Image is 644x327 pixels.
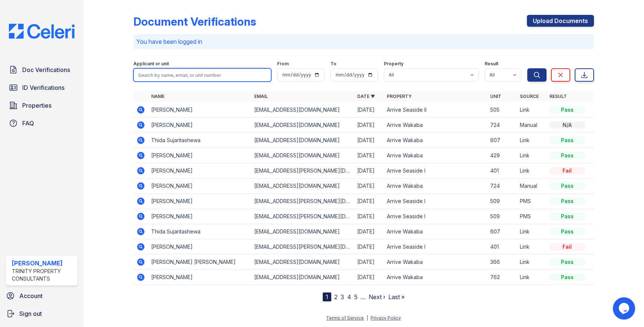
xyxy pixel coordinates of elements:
[517,179,547,194] td: Manual
[6,80,77,95] a: ID Verifications
[3,288,80,303] a: Account
[148,118,251,133] td: [PERSON_NAME]
[384,163,487,179] td: Arrive Seaside I
[3,24,80,39] img: CE_Logo_Blue-a8612792a0a2168367f1c8372b55b34899dd931a85d93a1a3d3e32e68fde9ad4.png
[487,239,517,255] td: 401
[354,163,384,179] td: [DATE]
[19,291,43,300] span: Account
[133,15,256,28] div: Document Verifications
[148,179,251,194] td: [PERSON_NAME]
[148,133,251,148] td: Thida Sujaritashewa
[251,194,354,209] td: [EMAIL_ADDRESS][PERSON_NAME][DOMAIN_NAME]
[384,224,487,239] td: Arrive Wakaba
[387,94,412,99] a: Property
[148,209,251,224] td: [PERSON_NAME]
[133,68,271,82] input: Search by name, email, or unit number
[148,255,251,270] td: [PERSON_NAME] [PERSON_NAME]
[384,239,487,255] td: Arrive Seaside I
[12,259,74,268] div: [PERSON_NAME]
[334,293,338,301] a: 2
[517,133,547,148] td: Link
[19,309,42,318] span: Sign out
[251,133,354,148] td: [EMAIL_ADDRESS][DOMAIN_NAME]
[323,292,331,301] div: 1
[251,209,354,224] td: [EMAIL_ADDRESS][PERSON_NAME][DOMAIN_NAME]
[326,315,364,321] a: Terms of Service
[384,194,487,209] td: Arrive Seaside I
[361,292,366,301] span: …
[22,119,34,128] span: FAQ
[487,133,517,148] td: 607
[550,258,585,266] div: Pass
[384,209,487,224] td: Arrive Seaside I
[354,118,384,133] td: [DATE]
[254,94,268,99] a: Email
[22,83,64,92] span: ID Verifications
[251,118,354,133] td: [EMAIL_ADDRESS][DOMAIN_NAME]
[366,315,368,321] div: |
[6,98,77,113] a: Properties
[354,224,384,239] td: [DATE]
[384,270,487,285] td: Arrive Wakaba
[517,239,547,255] td: Link
[347,293,351,301] a: 4
[517,163,547,179] td: Link
[384,179,487,194] td: Arrive Wakaba
[517,224,547,239] td: Link
[384,133,487,148] td: Arrive Wakaba
[371,315,401,321] a: Privacy Policy
[388,293,405,301] a: Last »
[251,102,354,118] td: [EMAIL_ADDRESS][DOMAIN_NAME]
[251,255,354,270] td: [EMAIL_ADDRESS][DOMAIN_NAME]
[354,270,384,285] td: [DATE]
[354,179,384,194] td: [DATE]
[384,61,404,67] label: Property
[487,270,517,285] td: 762
[354,148,384,163] td: [DATE]
[148,270,251,285] td: [PERSON_NAME]
[517,255,547,270] td: Link
[517,118,547,133] td: Manual
[520,94,539,99] a: Source
[517,102,547,118] td: Link
[133,61,169,67] label: Applicant or unit
[527,15,594,27] a: Upload Documents
[550,94,567,99] a: Result
[148,102,251,118] td: [PERSON_NAME]
[487,118,517,133] td: 724
[354,194,384,209] td: [DATE]
[148,224,251,239] td: Thida Sujaritashewa
[22,65,70,74] span: Doc Verifications
[550,182,585,190] div: Pass
[251,270,354,285] td: [EMAIL_ADDRESS][DOMAIN_NAME]
[550,137,585,144] div: Pass
[3,306,80,321] a: Sign out
[136,37,591,46] p: You have been logged in
[151,94,165,99] a: Name
[277,61,289,67] label: From
[354,209,384,224] td: [DATE]
[251,163,354,179] td: [EMAIL_ADDRESS][PERSON_NAME][DOMAIN_NAME]
[148,148,251,163] td: [PERSON_NAME]
[354,255,384,270] td: [DATE]
[517,270,547,285] td: Link
[487,255,517,270] td: 366
[487,209,517,224] td: 509
[613,297,637,320] iframe: chat widget
[550,228,585,235] div: Pass
[12,268,74,282] div: Trinity Property Consultants
[341,293,344,301] a: 3
[487,194,517,209] td: 509
[490,94,501,99] a: Unit
[354,133,384,148] td: [DATE]
[550,197,585,205] div: Pass
[148,194,251,209] td: [PERSON_NAME]
[331,61,336,67] label: To
[550,121,585,129] div: N/A
[517,209,547,224] td: PMS
[148,239,251,255] td: [PERSON_NAME]
[487,163,517,179] td: 401
[251,224,354,239] td: [EMAIL_ADDRESS][DOMAIN_NAME]
[6,116,77,131] a: FAQ
[550,243,585,251] div: Fail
